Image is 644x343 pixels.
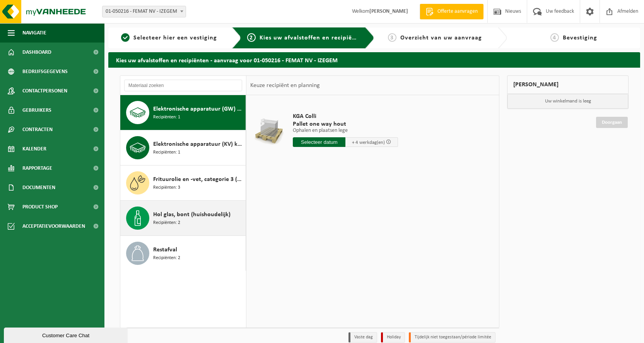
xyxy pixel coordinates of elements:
span: Contactpersonen [22,81,67,101]
span: Recipiënten: 1 [153,114,180,121]
span: 01-050216 - FEMAT NV - IZEGEM [102,6,186,17]
span: Frituurolie en -vet, categorie 3 (huishoudelijk) (ongeschikt voor vergisting) [153,175,244,184]
span: 01-050216 - FEMAT NV - IZEGEM [102,6,186,17]
a: Doorgaan [596,117,628,128]
span: Acceptatievoorwaarden [22,217,85,236]
iframe: chat widget [4,326,129,343]
span: 3 [388,33,396,42]
span: Bedrijfsgegevens [22,62,68,81]
div: Keuze recipiënt en planning [246,76,324,95]
strong: [PERSON_NAME] [369,9,408,14]
span: Recipiënten: 2 [153,254,180,262]
button: Elektronische apparatuur (KV) koelvries (huishoudelijk) Recipiënten: 1 [120,130,246,166]
span: Kalender [22,139,46,159]
span: 2 [247,33,256,42]
button: Hol glas, bont (huishoudelijk) Recipiënten: 2 [120,201,246,236]
span: 4 [550,33,559,42]
span: Recipiënten: 2 [153,219,180,227]
span: KGA Colli [293,113,398,120]
span: Documenten [22,178,55,197]
span: Product Shop [22,197,58,217]
button: Restafval Recipiënten: 2 [120,236,246,271]
button: Elektronische apparatuur (GW) groot wit (huishoudelijk) Recipiënten: 1 [120,95,246,130]
span: Selecteer hier een vestiging [133,35,217,41]
li: Tijdelijk niet toegestaan/période limitée [409,332,495,343]
span: Bevestiging [563,35,597,41]
span: Recipiënten: 1 [153,149,180,156]
p: Ophalen en plaatsen lege [293,128,398,133]
span: Hol glas, bont (huishoudelijk) [153,210,231,219]
span: Pallet one way hout [293,120,398,128]
span: Rapportage [22,159,52,178]
li: Holiday [381,332,405,343]
input: Materiaal zoeken [124,80,242,91]
span: + 4 werkdag(en) [352,140,385,145]
input: Selecteer datum [293,137,345,147]
span: Dashboard [22,43,51,62]
h2: Kies uw afvalstoffen en recipiënten - aanvraag voor 01-050216 - FEMAT NV - IZEGEM [108,52,640,67]
a: 1Selecteer hier een vestiging [112,33,226,43]
span: Elektronische apparatuur (KV) koelvries (huishoudelijk) [153,140,244,149]
button: Frituurolie en -vet, categorie 3 (huishoudelijk) (ongeschikt voor vergisting) Recipiënten: 3 [120,166,246,201]
span: Offerte aanvragen [436,8,480,15]
span: Kies uw afvalstoffen en recipiënten [260,35,366,41]
span: Recipiënten: 3 [153,184,180,191]
span: Gebruikers [22,101,51,120]
span: Overzicht van uw aanvraag [400,35,482,41]
p: Uw winkelmand is leeg [507,94,628,109]
div: [PERSON_NAME] [507,75,629,94]
span: 1 [121,33,130,42]
a: Offerte aanvragen [420,4,483,19]
span: Restafval [153,245,177,254]
span: Navigatie [22,23,46,43]
span: Contracten [22,120,53,139]
span: Elektronische apparatuur (GW) groot wit (huishoudelijk) [153,104,244,114]
li: Vaste dag [348,332,377,343]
